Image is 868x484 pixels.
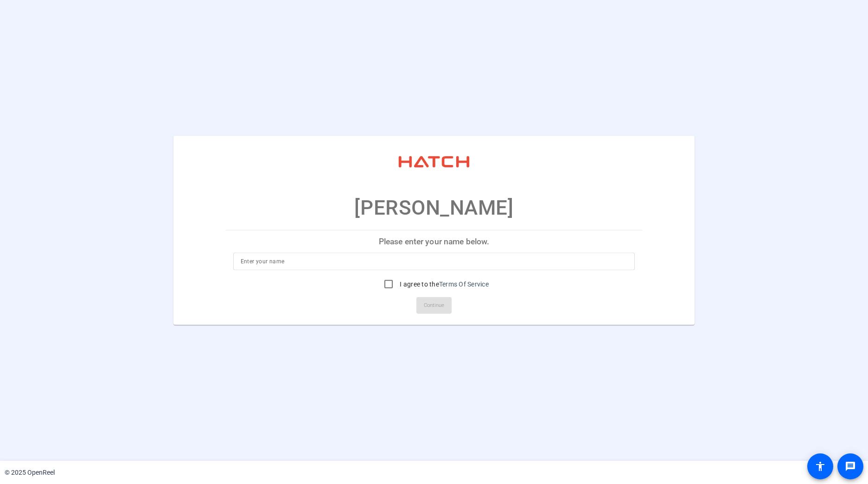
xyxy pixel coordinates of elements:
[815,461,826,472] mat-icon: accessibility
[226,230,643,253] p: Please enter your name below.
[398,280,489,289] label: I agree to the
[845,461,856,472] mat-icon: message
[439,280,489,288] a: Terms Of Service
[388,145,480,178] img: company-logo
[241,256,628,267] input: Enter your name
[5,468,55,478] div: © 2025 OpenReel
[354,192,513,223] p: [PERSON_NAME]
